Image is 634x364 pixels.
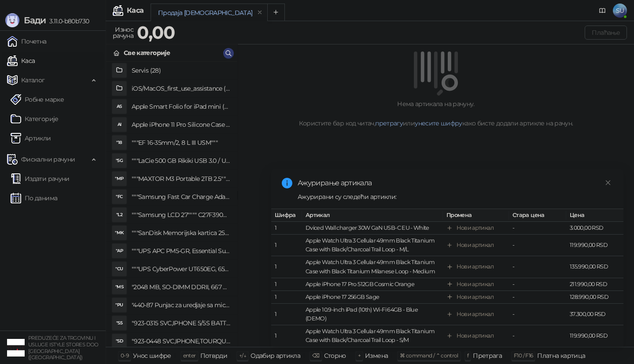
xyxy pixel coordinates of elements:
span: info-circle [282,178,292,188]
div: Каса [127,7,144,14]
div: "SD [112,334,126,348]
td: Apple 10.9-inch iPad (10th) Wi-Fi 64GB - Blue (DEMO) [302,304,443,325]
h4: "923-0448 SVC,IPHONE,TOURQUE DRIVER KIT .65KGF- CM Šrafciger " [132,334,230,348]
a: По данима [11,189,57,207]
strong: 0,00 [137,22,175,43]
span: ↑/↓ [239,352,246,359]
div: Одабир артикла [251,350,300,361]
div: Нови артикал [457,331,494,340]
td: Apple iPhone 17 256GB Sage [302,290,443,303]
td: 1 [271,256,302,278]
h4: """SanDisk Memorijska kartica 256GB microSDXC sa SD adapterom SDSQXA1-256G-GN6MA - Extreme PLUS, ... [132,226,230,240]
div: Нема артикала на рачуну. Користите бар код читач, или како бисте додали артикле на рачун. [248,99,623,128]
span: Бади [24,15,46,26]
td: 119.990,00 RSD [566,235,623,256]
h4: """UPS CyberPower UT650EG, 650VA/360W , line-int., s_uko, desktop""" [132,262,230,276]
h4: """Samsung LCD 27"""" C27F390FHUXEN""" [132,208,230,222]
div: Нови артикал [457,310,494,319]
td: 128.990,00 RSD [566,290,623,303]
h4: "2048 MB, SO-DIMM DDRII, 667 MHz, Napajanje 1,8 0,1 V, Latencija CL5" [132,280,230,294]
td: 135.990,00 RSD [566,256,623,278]
a: Почетна [7,33,47,50]
div: "MS [112,280,126,294]
div: Измена [365,350,388,361]
td: - [509,304,566,325]
div: Сторно [324,350,346,361]
button: Плаћање [585,26,627,40]
a: Close [603,178,613,188]
td: 211.990,00 RSD [566,278,623,290]
img: Logo [5,13,19,27]
div: grid [106,62,237,347]
img: 64x64-companyLogo-77b92cf4-9946-4f36-9751-bf7bb5fd2c7d.png [7,339,25,357]
th: Артикал [302,209,443,222]
span: enter [183,352,196,359]
span: f [467,352,468,359]
a: Документација [595,4,609,18]
div: "FC [112,190,126,204]
h4: """EF 16-35mm/2, 8 L III USM""" [132,136,230,150]
td: Apple Watch Ultra 3 Cellular 49mm Black Titanium Case with Black Titanium Milanese Loop - Medium [302,256,443,278]
h4: """MAXTOR M3 Portable 2TB 2.5"""" crni eksterni hard disk HX-M201TCB/GM""" [132,172,230,186]
td: 1 [271,235,302,256]
small: PREDUZEĆE ZA TRGOVINU I USLUGE ISTYLE STORES DOO [GEOGRAPHIC_DATA] ([GEOGRAPHIC_DATA]) [28,335,99,360]
span: 0-9 [121,352,129,359]
td: - [509,222,566,235]
div: "CU [112,262,126,276]
div: "18 [112,136,126,150]
td: - [509,325,566,347]
div: "L2 [112,208,126,222]
span: close [605,180,611,186]
div: "AP [112,244,126,258]
div: Нови артикал [457,292,494,301]
td: 1 [271,278,302,290]
td: Dviced Wall charger 30W GaN USB-C EU - White [302,222,443,235]
td: 119.990,00 RSD [566,325,623,347]
th: Промена [443,209,509,222]
th: Шифра [271,209,302,222]
div: Платна картица [537,350,585,361]
div: "PU [112,298,126,312]
td: Apple Watch Ultra 3 Cellular 49mm Black Titanium Case with Black/Charcoal Trail Loop - S/M [302,325,443,347]
div: Потврди [200,350,228,361]
div: "5G [112,154,126,168]
td: - [509,256,566,278]
h4: """LaCie 500 GB Rikiki USB 3.0 / Ultra Compact & Resistant aluminum / USB 3.0 / 2.5""""""" [132,154,230,168]
td: 1 [271,325,302,347]
td: - [509,235,566,256]
td: 37.300,00 RSD [566,304,623,325]
button: remove [254,9,265,16]
span: Каталог [21,71,45,89]
div: Износ рачуна [111,24,135,41]
td: Apple Watch Ultra 3 Cellular 49mm Black Titanium Case with Black/Charcoal Trail Loop - M/L [302,235,443,256]
div: Продаја [DEMOGRAPHIC_DATA] [158,8,252,18]
span: ⌫ [312,352,319,359]
button: Add tab [267,4,285,21]
td: 1 [271,222,302,235]
td: 1 [271,304,302,325]
span: 3.11.0-b80b730 [46,17,89,25]
div: AS [112,99,126,114]
td: - [509,290,566,303]
div: Нови артикал [457,262,494,271]
a: Каса [7,52,35,70]
span: SU [613,4,627,18]
th: Цена [566,209,623,222]
div: AI [112,118,126,132]
td: Apple iPhone 17 Pro 512GB Cosmic Orange [302,278,443,290]
span: ⌘ command / ⌃ control [400,352,458,359]
div: Нови артикал [457,241,494,250]
a: унесите шифру [415,119,462,127]
div: Нови артикал [457,279,494,288]
h4: Apple iPhone 11 Pro Silicone Case - Black [132,118,230,132]
h4: "923-0315 SVC,IPHONE 5/5S BATTERY REMOVAL TRAY Držač za iPhone sa kojim se otvara display [132,316,230,330]
div: "S5 [112,316,126,330]
span: + [358,352,361,359]
div: Претрага [473,350,502,361]
a: претрагу [375,119,403,127]
div: Ажурирани су следећи артикли: [298,192,613,202]
th: Стара цена [509,209,566,222]
td: 3.000,00 RSD [566,222,623,235]
div: "MK [112,226,126,240]
h4: iOS/MacOS_first_use_assistance (4) [132,81,230,96]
